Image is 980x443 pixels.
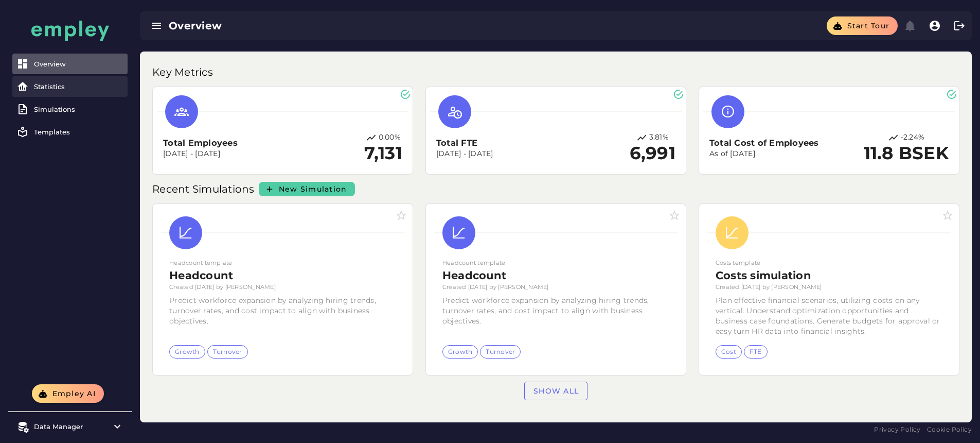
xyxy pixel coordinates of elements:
h2: 11.8 BSEK [864,143,949,164]
p: 0.00% [379,132,401,143]
div: Statistics [34,82,123,91]
p: Key Metrics [152,64,215,80]
div: Simulations [34,105,123,113]
div: Data Manager [34,422,106,431]
a: Privacy Policy [874,424,921,435]
a: Statistics [12,76,128,97]
a: Show all [524,382,587,400]
h3: Total Cost of Employees [709,137,819,149]
h2: 7,131 [364,143,402,164]
a: New Simulation [259,182,355,196]
h2: 6,991 [630,143,675,164]
div: Overview [169,19,498,33]
span: Show all [533,386,579,396]
a: Templates [12,122,128,142]
p: [DATE] - [DATE] [163,149,238,159]
button: Start tour [827,16,898,35]
a: Simulations [12,99,128,120]
h3: Total Employees [163,137,238,149]
span: Start tour [846,21,889,30]
a: Overview [12,54,128,74]
p: -2.24% [901,132,925,143]
h3: Total FTE [436,137,493,149]
span: New Simulation [278,184,347,194]
div: Templates [34,128,123,136]
span: Empley AI [51,389,96,398]
div: Overview [34,60,123,68]
p: Recent Simulations [152,181,257,197]
p: 3.81% [649,132,669,143]
button: Empley AI [32,384,104,403]
p: As of [DATE] [709,149,819,159]
p: [DATE] - [DATE] [436,149,493,159]
a: Cookie Policy [927,424,972,435]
